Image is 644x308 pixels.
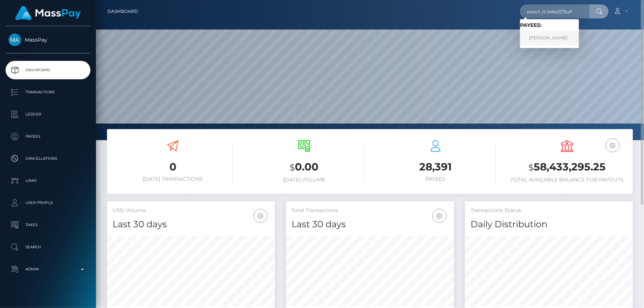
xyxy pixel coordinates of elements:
[471,207,627,214] h5: Transactions Status
[6,194,90,212] a: User Profile
[6,216,90,234] a: Taxes
[6,172,90,190] a: Links
[8,34,21,46] img: MassPay
[520,22,579,28] h6: Payees:
[8,109,87,120] p: Ledger
[8,65,87,76] p: Dashboard
[8,242,87,253] p: Search
[8,197,87,208] p: User Profile
[113,160,233,174] h3: 0
[15,6,81,20] img: MassPay Logo
[507,160,627,175] h3: 58,433,295.25
[113,207,269,214] h5: USD Volume
[6,238,90,256] a: Search
[113,218,269,231] h4: Last 30 days
[6,105,90,124] a: Ledger
[8,131,87,142] p: Payees
[8,264,87,275] p: Admin
[376,160,496,174] h3: 28,391
[507,177,627,183] h6: Total Available Balance for Payouts
[6,61,90,79] a: Dashboard
[6,83,90,101] a: Transactions
[107,4,138,19] a: Dashboard
[244,160,364,175] h3: 0.00
[8,87,87,98] p: Transactions
[528,162,534,173] small: $
[6,260,90,278] a: Admin
[376,176,496,182] h6: Payees
[6,127,90,146] a: Payees
[471,218,627,231] h4: Daily Distribution
[520,4,589,18] input: Search...
[244,177,364,183] h6: [DATE] Volume
[290,162,295,173] small: $
[6,37,90,43] span: MassPay
[8,175,87,186] p: Links
[520,31,579,45] a: [PERSON_NAME]
[292,207,448,214] h5: Total Transactions
[8,153,87,164] p: Cancellations
[8,219,87,231] p: Taxes
[292,218,448,231] h4: Last 30 days
[113,176,233,182] h6: [DATE] Transactions
[6,149,90,168] a: Cancellations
